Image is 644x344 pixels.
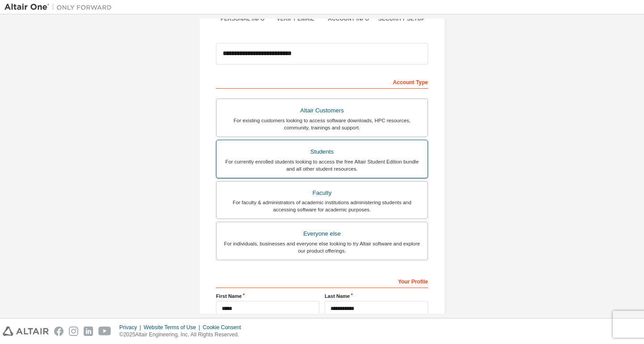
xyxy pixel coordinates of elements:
div: Everyone else [222,228,422,240]
img: Altair One [4,3,116,12]
div: Security Setup [375,15,428,22]
div: Personal Info [216,15,269,22]
div: Account Info [322,15,375,22]
img: altair_logo.svg [3,327,49,336]
img: youtube.svg [98,327,111,336]
label: First Name [216,292,319,300]
div: Website Terms of Use [144,324,203,331]
div: Cookie Consent [203,324,246,331]
div: For faculty & administrators of academic institutions administering students and accessing softwa... [222,199,422,213]
img: linkedin.svg [84,327,93,336]
div: Your Profile [216,274,428,288]
div: Faculty [222,187,422,199]
div: For existing customers looking to access software downloads, HPC resources, community, trainings ... [222,117,422,131]
div: For currently enrolled students looking to access the free Altair Student Edition bundle and all ... [222,158,422,172]
div: Students [222,146,422,158]
div: Verify Email [269,15,322,22]
img: facebook.svg [54,327,64,336]
label: Last Name [325,292,428,300]
div: Account Type [216,74,428,89]
div: Privacy [119,324,144,331]
div: For individuals, businesses and everyone else looking to try Altair software and explore our prod... [222,240,422,254]
p: © 2025 Altair Engineering, Inc. All Rights Reserved. [119,331,246,339]
img: instagram.svg [69,327,78,336]
div: Altair Customers [222,104,422,117]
